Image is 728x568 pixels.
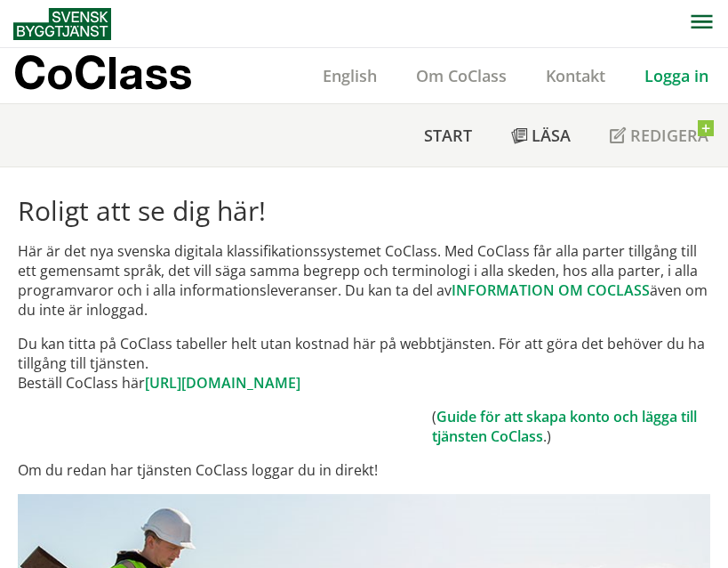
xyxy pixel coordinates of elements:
span: Start [424,125,472,146]
img: Svensk Byggtjänst [13,8,111,40]
p: Här är det nya svenska digitala klassifikationssystemet CoClass. Med CoClass får alla parter till... [18,241,711,320]
a: INFORMATION OM COCLASS [452,280,650,300]
a: Läsa [492,104,590,166]
a: Om CoClass [396,65,526,86]
a: English [303,65,396,86]
a: Kontakt [526,65,625,86]
p: Du kan titta på CoClass tabeller helt utan kostnad här på webbtjänsten. För att göra det behöver ... [18,334,711,393]
td: ( .) [432,407,710,446]
span: Läsa [532,125,571,146]
a: CoClass [13,48,230,103]
a: Guide för att skapa konto och lägga till tjänsten CoClass [432,407,697,446]
a: Logga in [625,65,728,86]
h1: Roligt att se dig här! [18,195,711,227]
p: CoClass [13,62,192,83]
a: Start [404,104,492,166]
a: [URL][DOMAIN_NAME] [145,373,300,393]
p: Om du redan har tjänsten CoClass loggar du in direkt! [18,460,711,480]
